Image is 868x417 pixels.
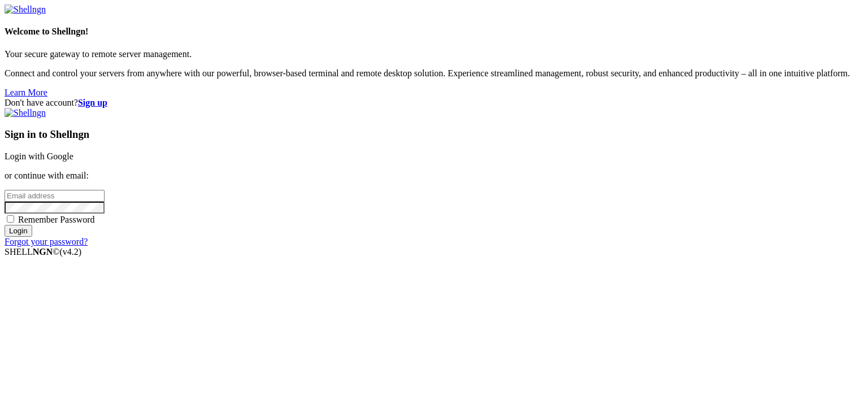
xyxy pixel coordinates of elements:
img: Shellngn [5,108,46,118]
a: Forgot your password? [5,237,88,246]
span: 4.2.0 [60,247,82,257]
p: Your secure gateway to remote server management. [5,49,863,59]
input: Login [5,225,32,237]
img: Shellngn [5,5,46,15]
div: Don't have account? [5,98,863,108]
input: Email address [5,190,105,202]
a: Learn More [5,88,47,97]
a: Sign up [78,98,107,107]
h3: Sign in to Shellngn [5,128,863,141]
p: Connect and control your servers from anywhere with our powerful, browser-based terminal and remo... [5,68,863,79]
h4: Welcome to Shellngn! [5,27,863,37]
p: or continue with email: [5,171,863,181]
b: NGN [33,247,53,257]
span: SHELL © [5,247,81,257]
a: Login with Google [5,151,73,161]
input: Remember Password [7,215,14,223]
span: Remember Password [18,215,95,224]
